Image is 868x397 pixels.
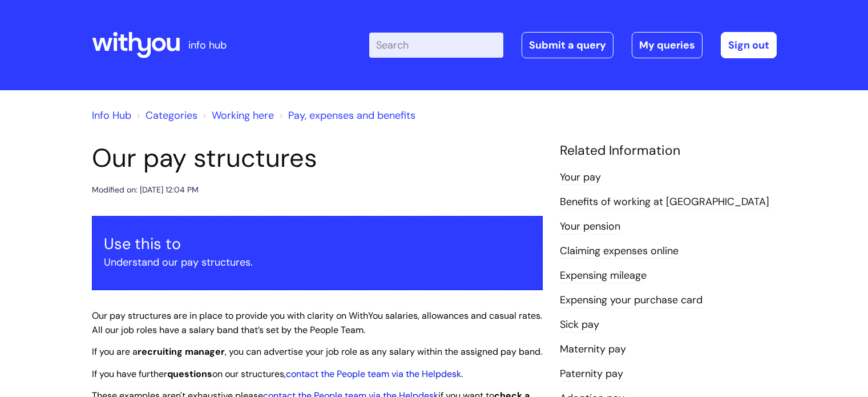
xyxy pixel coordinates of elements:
[92,310,542,336] span: Our pay structures are in place to provide you with clarity on WithYou salaries, allowances and c...
[522,32,613,58] a: Submit a query
[200,106,274,125] li: Working here
[146,109,197,122] a: Categories
[277,106,415,125] li: Pay, expenses and benefits
[104,235,531,253] h3: Use this to
[369,32,777,58] div: | -
[167,368,212,380] strong: questions
[92,143,543,174] h1: Our pay structures
[92,346,542,358] span: If you are a , you can advertise your job role as any salary within the assigned pay band.
[560,268,647,283] a: Expensing mileage
[560,195,769,210] a: Benefits of working at [GEOGRAPHIC_DATA]
[721,32,777,58] a: Sign out
[560,143,777,159] h4: Related Information
[92,109,131,122] a: Info Hub
[369,33,503,58] input: Search
[288,109,415,122] a: Pay, expenses and benefits
[138,346,225,358] strong: recruiting manager
[286,368,461,380] a: contact the People team via the Helpdesk
[560,244,679,259] a: Claiming expenses online
[92,368,463,380] span: If you have further on our structures, .
[188,36,227,54] p: info hub
[134,106,197,125] li: Solution home
[560,342,626,357] a: Maternity pay
[560,293,703,308] a: Expensing your purchase card
[560,170,601,185] a: Your pay
[632,32,703,58] a: My queries
[104,253,531,271] p: Understand our pay structures.
[560,367,623,382] a: Paternity pay
[560,318,599,332] a: Sick pay
[92,183,199,197] div: Modified on: [DATE] 12:04 PM
[212,109,274,122] a: Working here
[560,219,620,234] a: Your pension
